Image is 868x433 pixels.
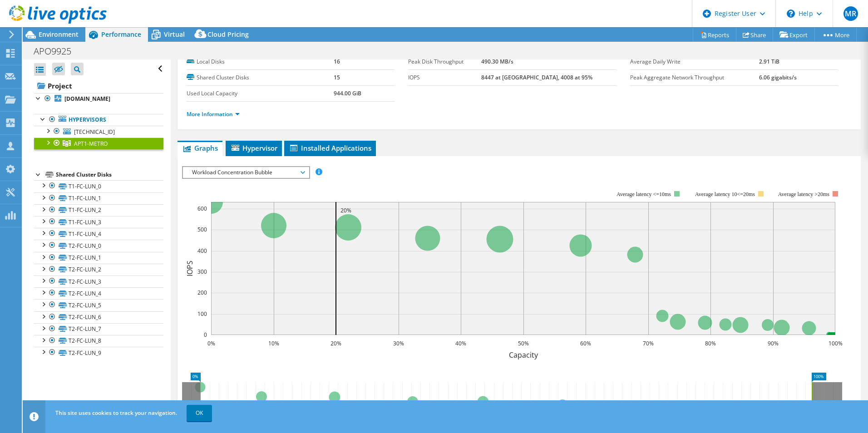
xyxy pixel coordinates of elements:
[34,264,163,276] a: T2-FC-LUN_2
[773,28,815,42] a: Export
[34,204,163,216] a: T1-FC-LUN_2
[630,57,759,66] label: Average Daily Write
[481,74,592,81] b: 8447 at [GEOGRAPHIC_DATA], 4008 at 95%
[230,143,277,153] span: Hypervisor
[34,93,163,105] a: [DOMAIN_NAME]
[182,143,218,153] span: Graphs
[187,57,334,66] label: Local Disks
[187,167,304,178] span: Workload Concentration Bubble
[197,289,207,296] text: 200
[518,340,529,347] text: 50%
[187,89,334,98] label: Used Local Capacity
[34,287,163,299] a: T2-FC-LUN_4
[693,28,736,42] a: Reports
[455,340,466,347] text: 40%
[643,340,654,347] text: 70%
[334,58,340,65] b: 16
[408,73,481,82] label: IOPS
[34,216,163,228] a: T1-FC-LUN_3
[207,340,215,347] text: 0%
[334,89,361,97] b: 944.00 GiB
[204,331,207,339] text: 0
[580,340,591,347] text: 60%
[187,73,334,82] label: Shared Cluster Disks
[705,340,716,347] text: 80%
[34,252,163,264] a: T2-FC-LUN_1
[197,205,207,212] text: 600
[34,299,163,311] a: T2-FC-LUN_5
[759,58,779,65] b: 2.91 TiB
[74,128,115,136] span: [TECHNICAL_ID]
[408,57,481,66] label: Peak Disk Throughput
[289,143,371,153] span: Installed Applications
[187,405,212,421] a: OK
[334,74,340,81] b: 15
[481,58,513,65] b: 490.30 MB/s
[768,340,779,347] text: 90%
[56,169,163,180] div: Shared Cluster Disks
[207,30,249,39] span: Cloud Pricing
[695,191,755,197] tspan: Average latency 10<=20ms
[340,207,351,214] text: 20%
[34,335,163,347] a: T2-FC-LUN_8
[39,30,79,39] span: Environment
[64,95,110,103] b: [DOMAIN_NAME]
[393,340,404,347] text: 30%
[34,180,163,192] a: T1-FC-LUN_0
[616,191,671,197] tspan: Average latency <=10ms
[197,247,207,255] text: 400
[34,126,163,138] a: [TECHNICAL_ID]
[34,240,163,251] a: T2-FC-LUN_0
[736,28,773,42] a: Share
[508,350,538,360] text: Capacity
[630,73,759,82] label: Peak Aggregate Network Throughput
[778,191,829,197] text: Average latency >20ms
[814,28,857,42] a: More
[843,6,858,21] span: MR
[34,228,163,240] a: T1-FC-LUN_4
[34,323,163,335] a: T2-FC-LUN_7
[330,340,341,347] text: 20%
[101,30,141,39] span: Performance
[34,79,163,93] a: Project
[34,276,163,287] a: T2-FC-LUN_3
[187,110,240,118] a: More Information
[197,310,207,318] text: 100
[55,409,177,417] span: This site uses cookies to track your navigation.
[197,268,207,276] text: 300
[74,140,108,148] span: APT1-METRO
[34,347,163,359] a: T2-FC-LUN_9
[268,340,279,347] text: 10%
[30,46,85,56] h1: APO9925
[787,10,795,18] svg: \n
[34,138,163,149] a: APT1-METRO
[828,340,842,347] text: 100%
[34,192,163,204] a: T1-FC-LUN_1
[197,226,207,233] text: 500
[34,114,163,126] a: Hypervisors
[164,30,185,39] span: Virtual
[34,311,163,323] a: T2-FC-LUN_6
[759,74,797,81] b: 6.06 gigabits/s
[185,261,195,276] text: IOPS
